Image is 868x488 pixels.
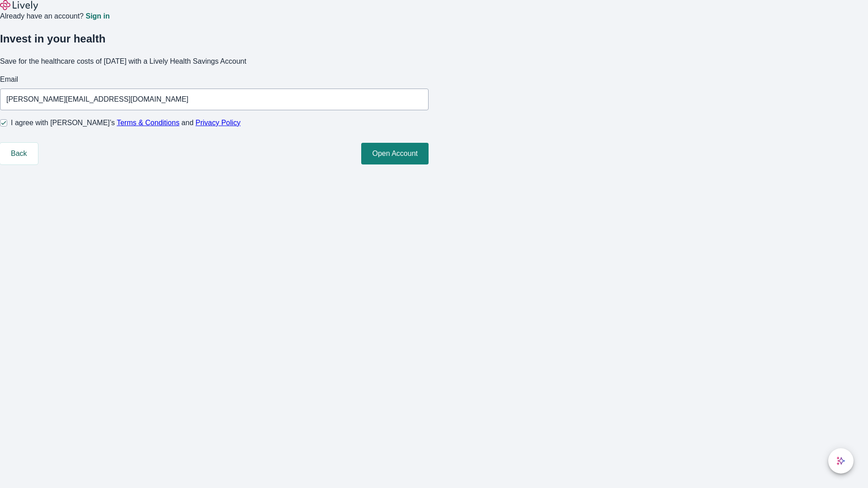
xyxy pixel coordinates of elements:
button: chat [828,448,854,474]
a: Terms & Conditions [117,119,179,127]
svg: Lively AI Assistant [836,456,845,465]
a: Sign in [85,13,109,20]
span: I agree with [PERSON_NAME]’s and [11,117,241,128]
button: Open Account [361,143,429,164]
a: Privacy Policy [196,119,241,127]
